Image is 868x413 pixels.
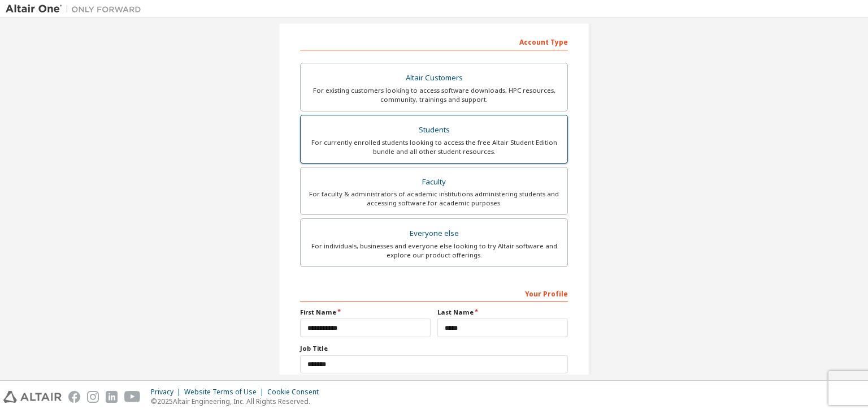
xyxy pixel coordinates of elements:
[307,242,561,260] div: For individuals, businesses and everyone else looking to try Altair software and explore our prod...
[124,391,141,403] img: youtube.svg
[307,86,561,104] div: For existing customers looking to access software downloads, HPC resources, community, trainings ...
[6,3,147,15] img: Altair One
[307,122,561,138] div: Students
[307,190,561,208] div: For faculty & administrators of academic institutions administering students and accessing softwa...
[3,391,62,403] img: altair_logo.svg
[437,308,568,317] label: Last Name
[68,391,80,403] img: facebook.svg
[267,388,325,397] div: Cookie Consent
[300,32,568,50] div: Account Type
[106,391,118,403] img: linkedin.svg
[184,388,267,397] div: Website Terms of Use
[307,70,561,86] div: Altair Customers
[300,344,568,353] label: Job Title
[300,284,568,302] div: Your Profile
[151,397,325,406] p: © 2025 Altair Engineering, Inc. All Rights Reserved.
[307,174,561,190] div: Faculty
[307,138,561,156] div: For currently enrolled students looking to access the free Altair Student Edition bundle and all ...
[87,391,99,403] img: instagram.svg
[300,308,431,317] label: First Name
[151,388,184,397] div: Privacy
[307,226,561,242] div: Everyone else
